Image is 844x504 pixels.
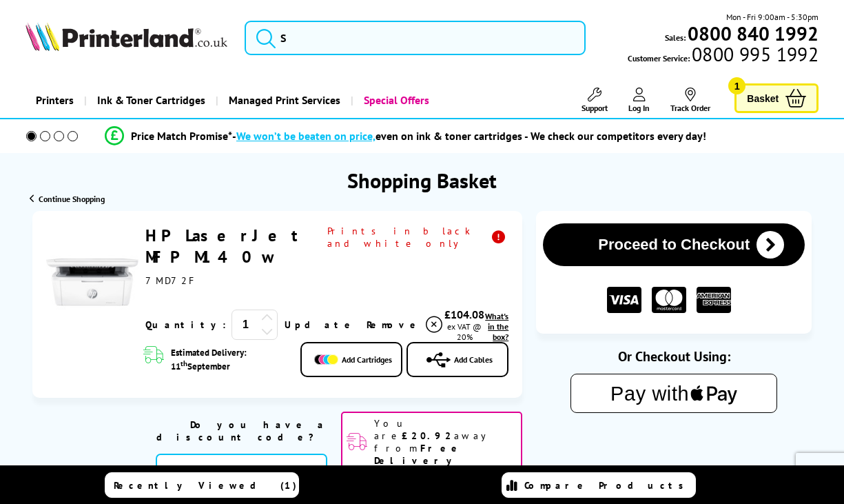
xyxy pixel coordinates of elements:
[502,472,696,498] a: Compare Products
[628,88,650,113] a: Log In
[105,472,299,498] a: Recently Viewed (1)
[131,129,232,143] span: Price Match Promise*
[181,359,187,368] sup: th
[156,419,327,443] div: Do you have a discount code?
[374,417,517,467] span: You are away from
[236,129,375,143] span: We won’t be beaten on price,
[367,319,421,331] span: Remove
[447,321,482,342] span: ex VAT @ 20%
[25,83,84,118] a: Printers
[697,287,731,314] img: American Express
[232,129,706,143] div: - even on ink & toner cartridges - We check our competitors every day!
[652,287,686,314] img: MASTER CARD
[145,274,198,287] span: 7MD72F
[97,83,205,118] span: Ink & Toner Cartridges
[688,21,819,46] b: 0800 840 1992
[327,225,509,250] span: Prints in black and white only
[39,194,105,204] span: Continue Shopping
[543,223,805,266] button: Proceed to Checkout
[145,225,299,268] a: HP LaserJet MFP M140w
[245,21,585,55] input: S
[628,103,650,113] span: Log In
[342,354,392,365] span: Add Cartridges
[374,442,462,467] b: Free Delivery
[726,10,819,23] span: Mon - Fri 9:00am - 5:30pm
[46,236,138,328] img: HP LaserJet MFP M140w
[536,347,812,365] div: Or Checkout Using:
[690,48,819,61] span: 0800 995 1992
[114,479,297,492] span: Recently Viewed (1)
[454,354,493,365] span: Add Cables
[665,31,686,44] span: Sales:
[628,48,819,65] span: Customer Service:
[686,27,819,40] a: 0800 840 1992
[156,454,327,491] input: Enter Discount Code...
[524,479,691,492] span: Compare Products
[484,311,508,342] a: lnk_inthebox
[351,83,440,118] a: Special Offers
[536,435,812,482] iframe: PayPal
[84,83,216,118] a: Ink & Toner Cartridges
[728,77,745,94] span: 1
[347,167,497,194] h1: Shopping Basket
[581,88,608,113] a: Support
[25,22,228,54] a: Printerland Logo
[314,354,338,365] img: Add Cartridges
[670,88,710,113] a: Track Order
[734,83,819,113] a: Basket 1
[30,194,105,204] a: Continue Shopping
[402,430,454,442] b: £20.92
[145,319,226,331] span: Quantity:
[216,83,351,118] a: Managed Print Services
[485,311,508,342] span: What's in the box?
[367,314,444,335] a: Delete item from your basket
[607,287,641,314] img: VISA
[285,319,356,331] a: Update
[444,308,484,321] div: £104.08
[171,347,286,372] span: Estimated Delivery: 11 September
[747,89,779,108] span: Basket
[25,22,228,51] img: Printerland Logo
[581,103,608,113] span: Support
[7,124,804,148] li: modal_Promise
